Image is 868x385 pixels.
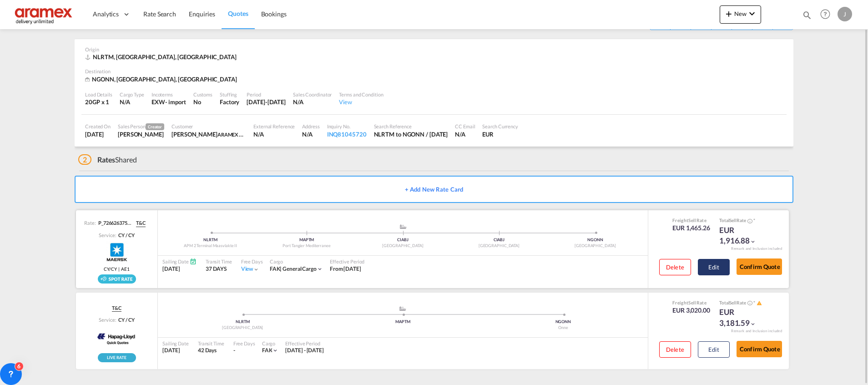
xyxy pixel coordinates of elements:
span: Rate Search [143,10,176,18]
div: NGONN [547,237,643,243]
button: Confirm Quote [737,258,782,275]
div: Viewicon-chevron-down [241,265,260,273]
span: T&C [136,219,146,227]
div: NLRTM [162,319,323,325]
div: Remark and Inclusion included [724,329,789,334]
md-icon: icon-chevron-down [750,321,756,327]
button: Spot Rates are dynamic & can fluctuate with time [746,300,752,307]
md-icon: icon-alert [757,300,762,306]
div: J [838,7,852,21]
span: Quotes [228,10,248,17]
md-icon: icon-chevron-down [747,8,757,19]
div: CY / CY [116,316,134,323]
span: Rate: [84,219,96,227]
div: 20GP x 1 [85,98,112,106]
div: NLRTM, Rotterdam, Europe [85,53,239,61]
button: Spot Rates are dynamic & can fluctuate with time [746,218,752,224]
img: rpa-live-rate.png [98,353,136,362]
span: FAK [262,347,273,354]
span: Service: [99,316,116,323]
div: Help [818,6,838,23]
div: MAPTM [258,237,354,243]
div: View [339,98,383,106]
div: Cargo [270,258,323,265]
div: NLRTM to NGONN / 1 Sep 2025 [374,130,448,138]
div: Incoterms [151,91,186,98]
span: | [280,265,282,272]
div: Address [302,123,319,130]
div: EUR [482,130,518,138]
img: Hapag-Lloyd Spot [96,326,138,349]
img: Spot_rate_rollable_v2.png [98,274,136,284]
span: Subject to Remarks [752,300,756,305]
div: Inquiry No. [327,123,367,130]
div: [GEOGRAPHIC_DATA] [547,243,643,249]
div: Stuffing [220,91,239,98]
div: Transit Time [206,258,232,265]
div: Search Currency [482,123,518,130]
div: Origin [85,46,783,53]
button: icon-alert [756,300,762,307]
div: Terms and Condition [339,91,383,98]
md-icon: icon-chevron-down [750,238,756,245]
img: Maersk Spot [106,241,128,263]
div: CY / CY [116,232,134,238]
span: Sell [688,218,696,223]
div: From 01 Sep 2025 [330,265,361,273]
button: Delete [659,341,691,358]
md-icon: icon-chevron-down [272,347,278,354]
div: Onne [483,325,643,331]
div: Free Days [233,340,255,347]
div: INQ81045720 [327,130,367,138]
md-icon: Schedules Available [190,258,197,265]
div: Helen M [172,130,246,138]
span: Sell [729,218,737,223]
div: N/A [120,98,144,106]
span: Rates [97,155,116,164]
div: Effective Period [285,340,324,347]
span: Bookings [261,10,287,18]
span: ARAMEX DELIVERY SERVICES LTD [217,131,294,138]
button: icon-plus 400-fgNewicon-chevron-down [720,5,761,24]
div: Janice Camporaso [118,130,164,138]
div: - import [165,98,186,106]
div: Port Tangier Mediterranee [258,243,354,249]
span: Help [818,6,833,22]
div: Rollable available [98,274,136,284]
div: Total Rate [719,299,765,307]
md-icon: assets/icons/custom/ship-fill.svg [397,306,408,311]
div: Shared [78,155,137,165]
div: Sailing Date [162,258,197,265]
span: Creator [146,123,164,130]
div: NGONN [483,319,643,325]
span: CY/CY [104,266,117,272]
div: [DATE] [162,347,189,355]
div: EXW [151,98,165,106]
button: Delete [659,259,691,275]
div: Transit Time [198,340,224,347]
span: 2 [78,154,91,165]
div: Sailing Date [162,340,189,347]
md-icon: assets/icons/custom/ship-fill.svg [398,224,409,229]
div: [GEOGRAPHIC_DATA] [451,243,547,249]
div: APM 2 Terminal Maasvlakte II [162,243,258,249]
div: NGONN, Onne, Africa [85,75,239,84]
div: Sales Person [118,123,164,130]
div: EUR 1,916.88 [719,225,765,247]
div: CIABJ [451,237,547,243]
div: 30 Sep 2025 [247,98,286,106]
button: + Add New Rate Card [75,176,793,203]
img: dca169e0c7e311edbe1137055cab269e.png [14,4,75,25]
md-icon: icon-chevron-down [317,266,323,272]
span: NLRTM, [GEOGRAPHIC_DATA], [GEOGRAPHIC_DATA] [93,53,237,61]
div: NLRTM [162,237,258,243]
span: | [117,266,121,272]
div: Cargo [262,340,279,347]
button: Edit [698,341,730,358]
div: Factory Stuffing [220,98,239,106]
div: Destination [85,68,783,75]
div: 1 Sep 2025 [85,130,111,138]
div: Rollable available [98,353,136,362]
div: Customs [193,91,212,98]
span: New [723,10,757,17]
